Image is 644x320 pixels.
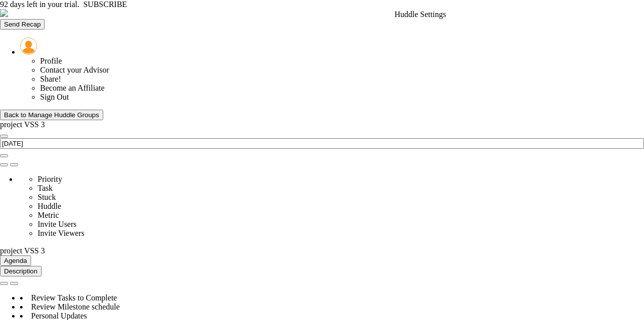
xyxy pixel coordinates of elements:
span: Share! [40,75,61,83]
span: Profile [40,57,62,65]
div: Huddle Settings [394,10,446,19]
span: Priority [38,175,62,183]
span: Task [38,184,53,192]
span: Description [4,267,38,275]
div: Back to Manage Huddle Groups [4,111,99,119]
span: Invite Users [38,220,77,228]
img: 157261.Person.photo [20,38,37,55]
span: Send Recap [4,21,41,28]
span: Huddle [38,202,61,210]
div: Review Milestone schedule [20,302,644,311]
span: Become an Affiliate [40,84,105,92]
span: Metric [38,211,59,219]
span: Agenda [4,257,27,264]
span: Invite Viewers [38,229,84,237]
span: Sign Out [40,93,69,101]
span: Stuck [38,193,56,201]
span: Contact your Advisor [40,66,109,74]
div: Review Tasks to Complete [20,293,644,302]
